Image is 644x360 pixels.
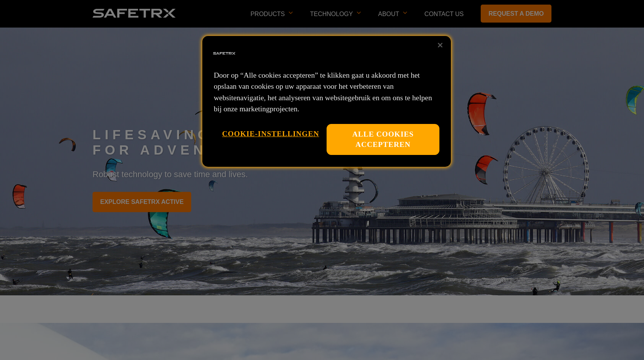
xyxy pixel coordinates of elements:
[327,124,439,155] button: Alle cookies accepteren
[432,37,449,54] button: Sluiten
[212,41,236,66] img: Bedrijfslogo
[214,70,439,114] p: Door op “Alle cookies accepteren” te klikken gaat u akkoord met het opslaan van cookies op uw app...
[202,36,451,167] div: Privacy
[222,124,319,143] button: Cookie-instellingen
